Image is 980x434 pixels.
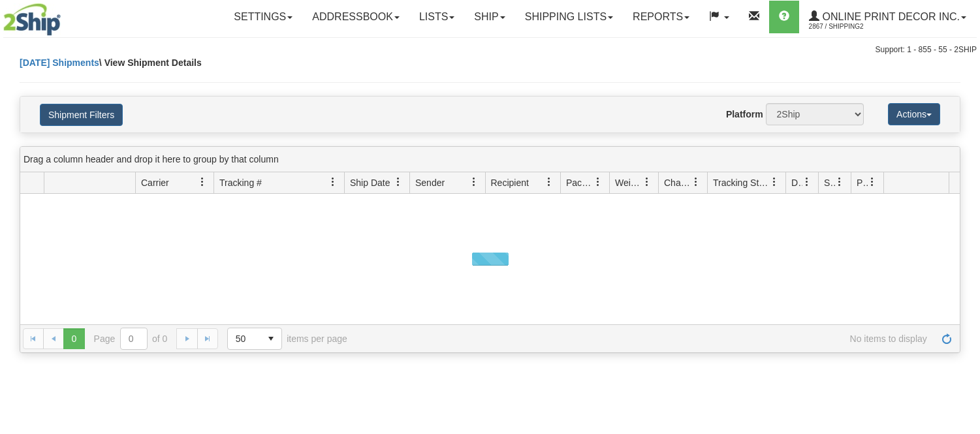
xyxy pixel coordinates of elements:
button: Actions [888,103,940,125]
span: items per page [227,328,347,350]
span: Ship Date [350,176,390,189]
a: Tracking # filter column settings [322,171,344,193]
span: Sender [415,176,445,189]
span: Weight [615,176,642,189]
span: 2867 / Shipping2 [809,20,907,33]
span: Packages [566,176,593,189]
a: Delivery Status filter column settings [796,171,818,193]
a: Shipping lists [515,1,623,33]
span: Carrier [141,176,169,189]
button: Shipment Filters [40,104,123,126]
span: Page 0 [63,328,84,349]
a: Lists [409,1,464,33]
span: Pickup Status [857,176,868,189]
span: \ View Shipment Details [99,57,202,68]
a: Addressbook [302,1,409,33]
a: Online Print Decor Inc. 2867 / Shipping2 [799,1,976,33]
span: Recipient [491,176,529,189]
span: Shipment Issues [824,176,835,189]
a: Packages filter column settings [587,171,609,193]
span: Online Print Decor Inc. [819,11,960,22]
img: logo2867.jpg [3,3,61,36]
a: Weight filter column settings [636,171,658,193]
span: Page sizes drop down [227,328,282,350]
span: Tracking Status [713,176,770,189]
span: Page of 0 [94,328,168,350]
span: select [261,328,281,349]
a: Recipient filter column settings [538,171,560,193]
a: Carrier filter column settings [191,171,213,193]
a: Refresh [936,328,957,349]
label: Platform [726,108,763,121]
a: Settings [224,1,302,33]
a: [DATE] Shipments [20,57,99,68]
span: No items to display [366,333,927,344]
a: Pickup Status filter column settings [861,171,883,193]
a: Reports [623,1,699,33]
a: Ship [464,1,514,33]
a: Charge filter column settings [685,171,707,193]
a: Tracking Status filter column settings [763,171,785,193]
a: Sender filter column settings [463,171,485,193]
a: Shipment Issues filter column settings [829,171,851,193]
div: Support: 1 - 855 - 55 - 2SHIP [3,44,977,55]
a: Ship Date filter column settings [387,171,409,193]
div: grid grouping header [20,147,960,172]
span: Delivery Status [791,176,802,189]
span: Charge [664,176,691,189]
span: Tracking # [219,176,262,189]
span: 50 [236,332,253,345]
